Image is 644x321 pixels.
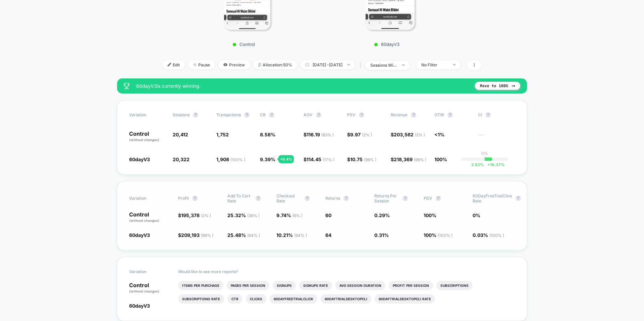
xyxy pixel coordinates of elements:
[478,112,515,118] span: CI
[129,269,166,274] span: Variation
[473,232,504,238] span: 0.03 %
[253,60,297,69] span: Allocation: 50%
[424,196,432,201] span: PDV
[201,213,211,218] span: ( 2 % )
[485,112,491,118] button: ?
[391,112,408,117] span: Revenue
[484,162,505,167] span: 16.37 %
[216,132,229,137] span: 1,752
[129,112,166,118] span: Variation
[321,132,334,137] span: ( 83 % )
[129,289,159,293] span: (without changes)
[325,196,340,201] span: Returns
[193,112,198,118] button: ?
[227,193,252,203] span: Add To Cart Rate
[247,233,260,238] span: ( 64 % )
[193,63,197,66] img: end
[516,196,521,201] button: ?
[391,132,425,137] span: $
[173,132,188,137] span: 20,412
[178,232,213,238] span: $
[227,294,243,304] li: Ctr
[258,63,261,67] img: rebalance
[294,233,307,238] span: ( 94 % )
[375,294,435,304] li: 60DayTrialDesktopCli rate
[218,60,250,69] span: Preview
[391,156,426,162] span: $
[359,112,364,118] button: ?
[270,294,317,304] li: 60DayFreeTrialClick
[246,294,266,304] li: Clicks
[173,112,190,117] span: Sessions
[434,132,444,137] span: <1%
[424,232,452,238] span: 100 %
[364,157,376,162] span: ( 98 % )
[276,212,303,218] span: 9.74 %
[178,196,189,201] span: Profit
[414,157,426,162] span: ( 98 % )
[402,196,408,201] button: ?
[129,138,159,142] span: (without changes)
[394,132,425,137] span: 203,562
[434,156,447,162] span: 100%
[227,281,269,290] li: Pages Per Session
[192,196,198,201] button: ?
[434,112,471,118] span: OTW
[421,62,448,67] div: No Filter
[129,212,171,223] p: Control
[129,131,166,142] p: Control
[347,156,376,162] span: $
[201,233,213,238] span: ( 98 % )
[362,132,372,137] span: ( 2 % )
[173,156,190,162] span: 20,322
[347,132,372,137] span: $
[273,281,296,290] li: Signups
[328,42,445,47] p: 60dayV3
[181,232,213,238] span: 209,193
[402,64,405,66] img: end
[415,132,425,137] span: ( 2 % )
[323,157,334,162] span: ( 17 % )
[163,60,185,69] span: Edit
[484,156,485,161] p: |
[185,42,303,47] p: Control
[178,281,223,290] li: Items Per Purchase
[325,232,331,238] span: 64
[136,83,468,89] span: 60dayV3 is currently winning.
[269,112,274,118] button: ?
[244,112,250,118] button: ?
[230,157,245,162] span: ( 100 % )
[124,83,129,89] img: success_star
[129,232,150,238] span: 60dayV3
[129,303,150,309] span: 60dayV3
[411,112,416,118] button: ?
[447,112,453,118] button: ?
[436,196,441,201] button: ?
[256,196,261,201] button: ?
[370,63,397,68] div: sessions with impression
[304,112,313,117] span: AOV
[343,196,349,201] button: ?
[301,60,355,69] span: [DATE] - [DATE]
[335,281,385,290] li: Avg Session Duration
[307,156,334,162] span: 114.45
[473,212,480,218] span: 0 %
[216,156,245,162] span: 1,908
[473,193,512,203] span: 60DayFreeTrialClick rate
[304,156,334,162] span: $
[129,282,171,294] p: Control
[347,64,350,65] img: end
[489,233,504,238] span: ( 100 % )
[350,156,376,162] span: 10.75
[168,63,171,66] img: edit
[276,232,307,238] span: 10.21 %
[321,294,371,304] li: 60DayTrialDesktopCli
[307,132,334,137] span: 116.19
[389,281,433,290] li: Profit Per Session
[247,213,260,218] span: ( 36 % )
[292,213,303,218] span: ( 6 % )
[227,232,260,238] span: 25.48 %
[424,212,436,218] span: 100 %
[278,155,294,163] div: + 9.4 %
[374,232,389,238] span: 0.31 %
